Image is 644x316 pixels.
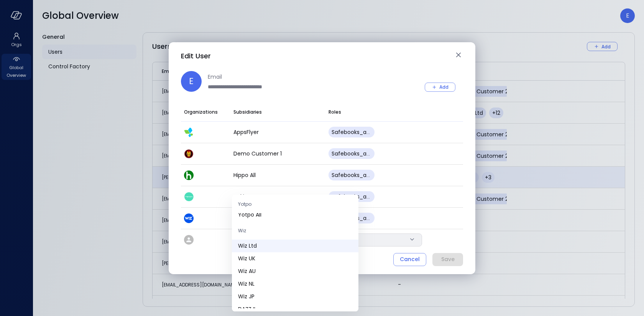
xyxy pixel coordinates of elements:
[238,267,352,275] span: Wiz AU
[238,280,352,288] span: Wiz NL
[238,305,352,313] span: DAZZ IL
[238,201,251,207] span: Yotpo
[238,211,352,219] span: Yotpo All
[238,255,352,263] span: Wiz UK
[238,227,246,234] span: Wiz
[238,293,352,301] span: Wiz JP
[238,242,352,250] span: Wiz Ltd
